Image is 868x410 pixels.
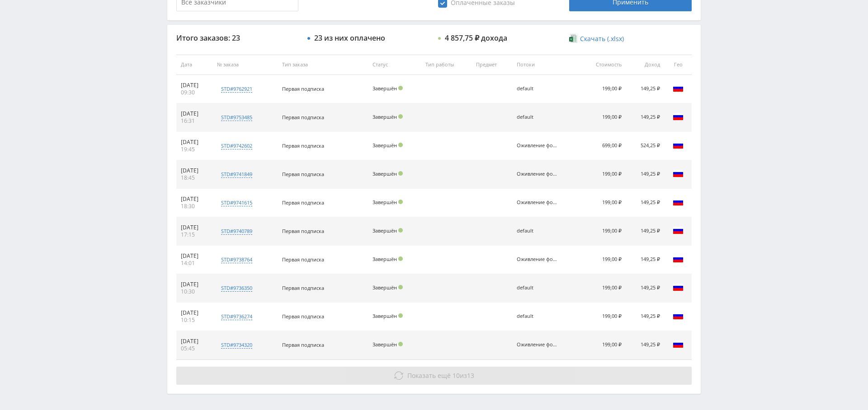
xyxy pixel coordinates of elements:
[673,196,684,207] img: rus.png
[373,227,397,234] span: Завершён
[176,55,212,75] th: Дата
[517,143,557,149] div: Оживление фото
[517,114,557,120] div: default
[445,34,507,42] div: 4 857,75 ₽ дохода
[181,196,208,203] div: [DATE]
[517,342,557,348] div: Оживление фото
[517,228,557,234] div: default
[626,274,665,303] td: 149,25 ₽
[181,252,208,260] div: [DATE]
[373,341,397,348] span: Завершён
[673,310,684,321] img: rus.png
[626,132,665,160] td: 524,25 ₽
[373,170,397,177] span: Завершён
[368,55,421,75] th: Статус
[579,103,626,132] td: 199,00 ₽
[398,114,403,119] span: Подтвержден
[517,256,557,262] div: Оживление фото
[282,228,324,234] span: Первая подписка
[373,284,397,291] span: Завершён
[282,85,324,92] span: Первая подписка
[181,338,208,345] div: [DATE]
[626,75,665,103] td: 149,25 ₽
[373,312,397,319] span: Завершён
[221,85,252,93] div: std#9762921
[181,146,208,153] div: 19:45
[467,371,474,380] span: 13
[673,339,684,349] img: rus.png
[221,142,252,149] div: std#9742602
[665,55,692,75] th: Гео
[398,313,403,318] span: Подтвержден
[181,117,208,125] div: 16:31
[579,132,626,160] td: 699,00 ₽
[512,55,579,75] th: Потоки
[221,284,252,292] div: std#9736350
[472,55,512,75] th: Предмет
[673,83,684,93] img: rus.png
[181,89,208,96] div: 09:30
[181,288,208,295] div: 10:30
[626,103,665,132] td: 149,25 ₽
[282,142,324,149] span: Первая подписка
[579,217,626,246] td: 199,00 ₽
[517,285,557,291] div: default
[373,85,397,92] span: Завершён
[176,34,298,42] div: Итого заказов: 23
[278,55,368,75] th: Тип заказа
[181,260,208,267] div: 14:01
[314,34,385,42] div: 23 из них оплачено
[673,253,684,264] img: rus.png
[221,199,252,206] div: std#9741615
[569,34,623,43] a: Скачать (.xlsx)
[580,35,624,42] span: Скачать (.xlsx)
[517,86,557,92] div: default
[626,246,665,274] td: 149,25 ₽
[181,309,208,317] div: [DATE]
[579,274,626,303] td: 199,00 ₽
[176,367,692,385] button: Показать ещё 10из13
[579,331,626,359] td: 199,00 ₽
[517,171,557,177] div: Оживление фото
[407,371,474,380] span: из
[181,345,208,352] div: 05:45
[181,224,208,231] div: [DATE]
[373,113,397,120] span: Завершён
[221,171,252,178] div: std#9741849
[673,282,684,293] img: rus.png
[373,142,397,149] span: Завершён
[181,82,208,89] div: [DATE]
[373,199,397,205] span: Завершён
[421,55,472,75] th: Тип работы
[673,140,684,150] img: rus.png
[626,303,665,331] td: 149,25 ₽
[398,228,403,233] span: Подтвержден
[673,225,684,236] img: rus.png
[673,111,684,122] img: rus.png
[282,341,324,348] span: Первая подписка
[398,86,403,90] span: Подтвержден
[398,256,403,261] span: Подтвержден
[181,174,208,182] div: 18:45
[181,167,208,174] div: [DATE]
[579,75,626,103] td: 199,00 ₽
[517,200,557,205] div: Оживление фото
[626,55,665,75] th: Доход
[579,160,626,189] td: 199,00 ₽
[181,281,208,288] div: [DATE]
[282,284,324,291] span: Первая подписка
[398,171,403,176] span: Подтвержден
[398,200,403,204] span: Подтвержден
[181,231,208,238] div: 17:15
[221,114,252,121] div: std#9753485
[373,256,397,262] span: Завершён
[579,303,626,331] td: 199,00 ₽
[579,189,626,217] td: 199,00 ₽
[579,246,626,274] td: 199,00 ₽
[453,371,460,380] span: 10
[221,341,252,349] div: std#9734320
[673,168,684,179] img: rus.png
[569,34,577,43] img: xlsx
[579,55,626,75] th: Стоимость
[398,143,403,147] span: Подтвержден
